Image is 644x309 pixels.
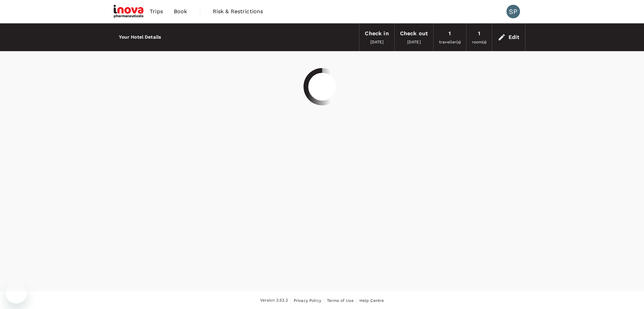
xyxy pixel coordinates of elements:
[213,7,263,16] span: Risk & Restrictions
[506,5,520,18] div: SP
[359,298,384,303] span: Help Centre
[150,7,163,16] span: Trips
[449,29,451,38] div: 1
[294,298,321,303] span: Privacy Policy
[119,34,161,41] h6: Your Hotel Details
[370,40,384,44] span: [DATE]
[365,29,389,38] div: Check in
[478,29,480,38] div: 1
[359,297,384,304] a: Help Centre
[327,297,354,304] a: Terms of Use
[174,7,187,16] span: Book
[113,4,145,19] img: iNova Pharmaceuticals
[400,29,428,38] div: Check out
[472,40,486,44] span: room(s)
[407,40,421,44] span: [DATE]
[439,40,461,44] span: traveller(s)
[508,33,520,42] div: Edit
[327,298,354,303] span: Terms of Use
[5,282,27,304] iframe: Botón para iniciar la ventana de mensajería
[294,297,321,304] a: Privacy Policy
[260,297,288,304] span: Version 3.53.2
